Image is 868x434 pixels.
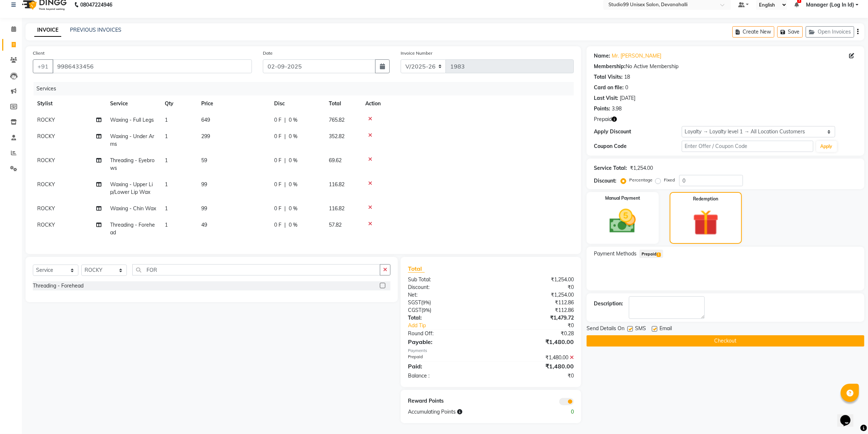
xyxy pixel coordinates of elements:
span: 116.82 [329,181,345,188]
span: 1 [165,205,168,212]
span: ROCKY [37,157,55,164]
div: ₹112.86 [491,306,579,314]
span: | [284,221,286,229]
span: 9% [423,307,430,313]
label: Manual Payment [605,195,640,202]
div: Coupon Code [594,142,682,150]
a: 2 [794,1,799,8]
div: Card on file: [594,84,624,91]
span: Threading - Eyebrows [110,157,155,171]
label: Date [263,50,273,56]
div: Membership: [594,63,626,70]
span: ROCKY [37,117,55,123]
iframe: chat widget [837,405,861,427]
th: Disc [270,95,324,112]
span: Prepaid [639,250,663,258]
div: Accumulating Points [402,408,535,416]
img: _cash.svg [601,206,645,236]
div: ₹1,254.00 [630,164,653,172]
span: 0 % [289,181,297,188]
label: Percentage [629,177,653,183]
div: ₹0 [491,372,579,380]
div: Apply Discount [594,128,682,136]
button: Apply [816,141,837,152]
span: Waxing - Under Arms [110,133,154,147]
span: Prepaid [594,116,612,123]
span: Waxing - Full Legs [110,117,154,123]
span: 49 [201,222,207,228]
span: 99 [201,181,207,188]
th: Service [106,95,160,112]
button: Checkout [587,335,864,347]
button: +91 [33,59,53,73]
div: Discount: [594,177,616,185]
span: 0 F [274,181,281,188]
input: Enter Offer / Coupon Code [682,141,813,152]
div: Discount: [402,284,491,291]
span: | [284,157,286,164]
div: ( ) [402,299,491,306]
div: Net: [402,291,491,299]
label: Invoice Number [401,50,432,56]
th: Stylist [33,95,106,112]
button: Create New [732,26,774,38]
div: Last Visit: [594,94,618,102]
input: Search or Scan [132,264,380,275]
span: 59 [201,157,207,164]
div: ₹1,480.00 [491,354,579,361]
span: 0 F [274,157,281,164]
div: ₹1,480.00 [491,337,579,346]
span: Manager (Log In Id) [806,1,854,9]
span: 0 % [289,205,297,212]
span: 0 F [274,116,281,124]
span: 0 F [274,133,281,140]
span: 9% [423,300,429,305]
div: ₹1,480.00 [491,362,579,371]
img: _gift.svg [685,207,727,239]
div: Description: [594,300,623,308]
span: ROCKY [37,205,55,212]
span: 1 [165,117,168,123]
span: 1 [165,222,168,228]
span: 1 [657,253,661,257]
span: 299 [201,133,210,140]
span: 0 F [274,221,281,229]
a: Mr. [PERSON_NAME] [612,52,661,60]
span: ROCKY [37,181,55,188]
span: 0 % [289,116,297,124]
span: Total [408,265,425,273]
div: [DATE] [620,94,635,102]
span: Payment Methods [594,250,637,258]
span: | [284,116,286,124]
a: Add Tip [402,322,506,329]
div: 0 [625,84,628,91]
span: ROCKY [37,222,55,228]
span: 649 [201,117,210,123]
label: Redemption [693,196,719,202]
a: INVOICE [34,24,61,37]
div: Round Off: [402,330,491,337]
div: Balance : [402,372,491,380]
div: Name: [594,52,610,60]
th: Price [197,95,270,112]
span: Send Details On [587,325,624,334]
span: 116.82 [329,205,345,212]
div: Sub Total: [402,276,491,284]
div: Total: [402,314,491,322]
span: 0 % [289,221,297,229]
div: ₹0 [506,322,579,329]
div: 18 [624,73,630,81]
span: | [284,181,286,188]
button: Open Invoices [806,26,854,38]
span: CGST [408,307,421,313]
div: Services [34,82,579,95]
span: Waxing - Upper Lip/Lower Lip Wax [110,181,153,195]
span: Threading - Forehead [110,222,155,236]
span: 57.82 [329,222,342,228]
div: Threading - Forehead [33,282,83,290]
div: ₹112.86 [491,299,579,306]
div: Paid: [402,362,491,371]
div: Payments [408,348,574,354]
input: Search by Name/Mobile/Email/Code [52,59,252,73]
span: Waxing - Chin Wax [110,205,156,212]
